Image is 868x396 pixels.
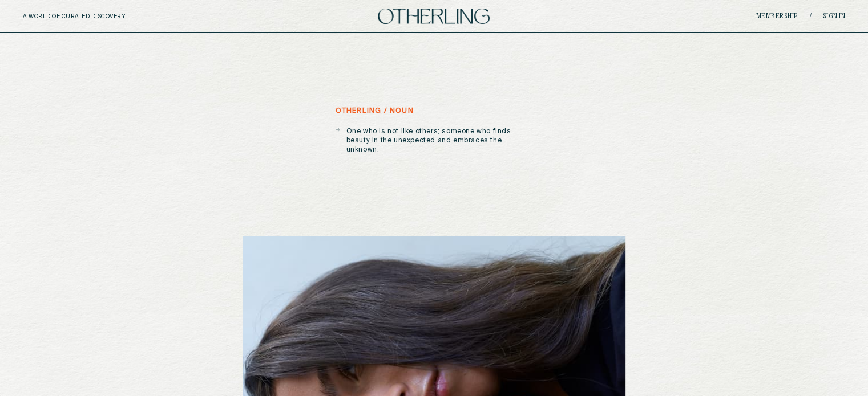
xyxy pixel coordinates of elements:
h5: A WORLD OF CURATED DISCOVERY. [23,13,176,20]
img: logo [378,9,490,24]
a: Sign in [823,13,846,20]
a: Membership [756,13,798,20]
span: / [810,12,812,21]
h5: otherling / noun [336,107,414,115]
p: One who is not like others; someone who finds beauty in the unexpected and embraces the unknown. [346,127,533,154]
